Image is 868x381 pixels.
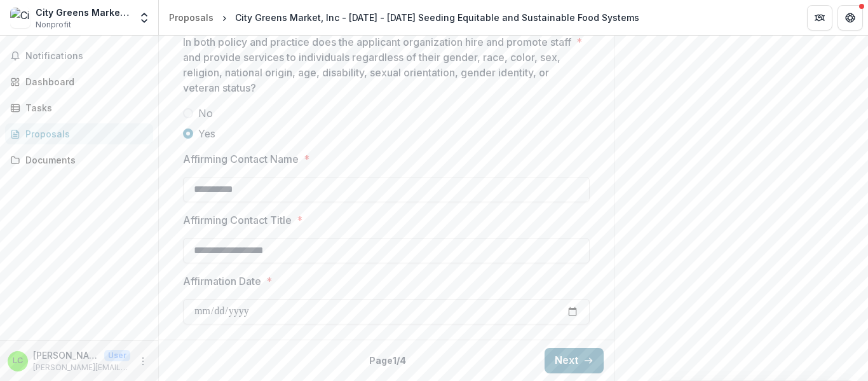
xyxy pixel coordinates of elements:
[5,149,153,170] a: Documents
[235,11,639,24] div: City Greens Market, Inc - [DATE] - [DATE] Seeding Equitable and Sustainable Food Systems
[545,348,604,373] button: Next
[183,274,261,289] p: Affirmation Date
[135,354,151,369] button: More
[10,8,31,28] img: City Greens Market, Inc
[5,97,153,118] a: Tasks
[837,5,863,31] button: Get Help
[369,354,406,367] p: Page 1 / 4
[25,127,143,141] div: Proposals
[5,123,153,144] a: Proposals
[5,71,153,92] a: Dashboard
[183,151,299,167] p: Affirming Contact Name
[36,6,130,19] div: City Greens Market, Inc
[807,5,832,31] button: Partners
[13,357,23,365] div: Lacy Cagle
[198,126,215,141] span: Yes
[25,75,143,88] div: Dashboard
[183,212,292,228] p: Affirming Contact Title
[25,101,143,114] div: Tasks
[183,34,571,95] p: In both policy and practice does the applicant organization hire and promote staff and provide se...
[33,349,99,362] p: [PERSON_NAME]
[33,362,130,373] p: [PERSON_NAME][EMAIL_ADDRESS][DOMAIN_NAME]
[169,11,214,24] div: Proposals
[198,106,213,121] span: No
[164,8,644,27] nav: breadcrumb
[25,153,143,167] div: Documents
[135,5,153,31] button: Open entity switcher
[36,19,71,31] span: Nonprofit
[164,8,219,27] a: Proposals
[5,46,153,66] button: Notifications
[25,51,148,62] span: Notifications
[104,350,130,361] p: User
